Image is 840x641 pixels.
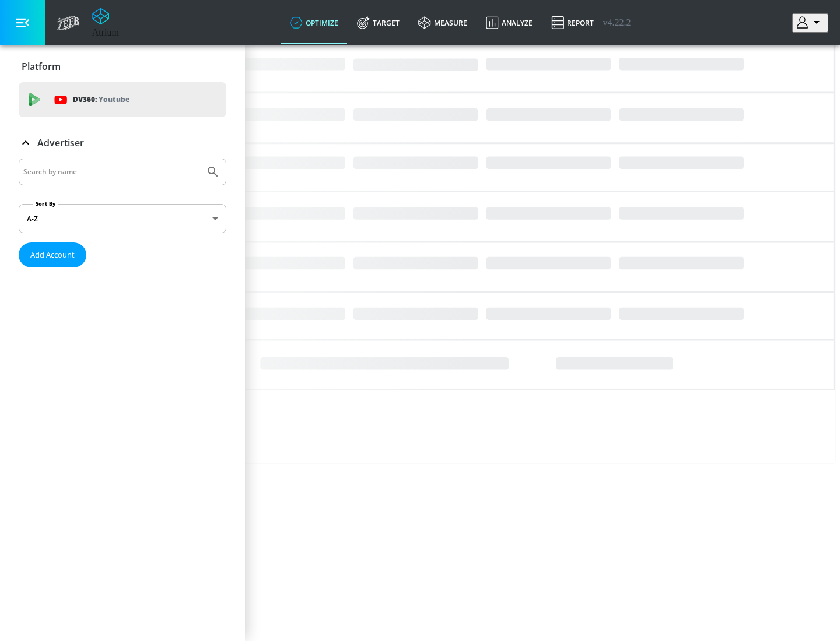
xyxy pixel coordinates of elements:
a: Target [348,2,409,44]
a: Analyze [477,2,542,44]
div: A-Z [19,204,226,233]
div: Platform [19,50,226,83]
a: optimize [281,2,348,44]
span: Add Account [30,248,75,262]
div: Atrium [92,27,119,38]
div: Advertiser [19,159,226,277]
a: Report [542,2,603,44]
div: DV360: Youtube [19,82,226,117]
span: v 4.22.2 [603,17,631,28]
input: Search by name [23,164,200,179]
p: Platform [22,60,61,73]
button: Add Account [19,242,86,267]
label: Sort By [33,200,58,207]
p: Youtube [99,93,129,105]
p: DV360: [73,93,129,106]
p: Advertiser [37,136,84,149]
a: Atrium [92,8,119,38]
a: measure [409,2,477,44]
div: Advertiser [19,126,226,159]
nav: list of Advertiser [19,267,226,277]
